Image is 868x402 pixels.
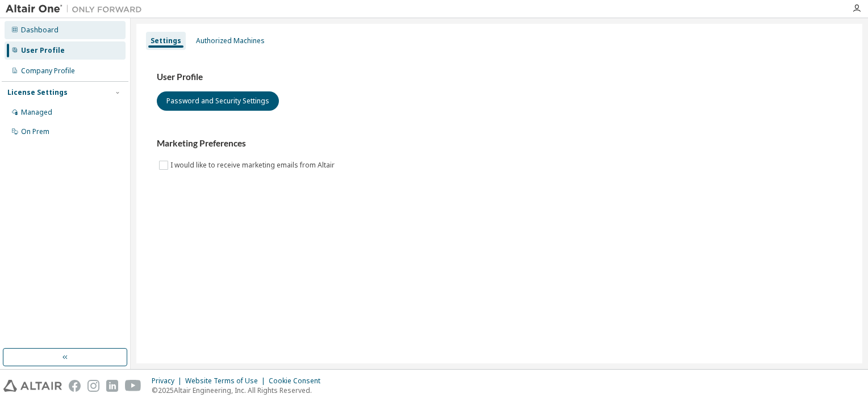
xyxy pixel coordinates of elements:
[170,158,337,172] label: I would like to receive marketing emails from Altair
[69,380,81,392] img: facebook.svg
[269,376,327,386] div: Cookie Consent
[152,386,327,395] p: © 2025 Altair Engineering, Inc. All Rights Reserved.
[7,88,68,97] div: License Settings
[151,36,181,45] div: Settings
[157,138,842,149] h3: Marketing Preferences
[157,72,842,83] h3: User Profile
[185,376,269,386] div: Website Terms of Use
[152,376,185,386] div: Privacy
[3,380,62,392] img: altair_logo.svg
[21,26,59,35] div: Dashboard
[21,108,52,117] div: Managed
[157,91,279,111] button: Password and Security Settings
[125,380,141,392] img: youtube.svg
[21,127,49,136] div: On Prem
[21,46,65,55] div: User Profile
[21,66,75,76] div: Company Profile
[106,380,118,392] img: linkedin.svg
[196,36,265,45] div: Authorized Machines
[6,3,148,15] img: Altair One
[87,380,99,392] img: instagram.svg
